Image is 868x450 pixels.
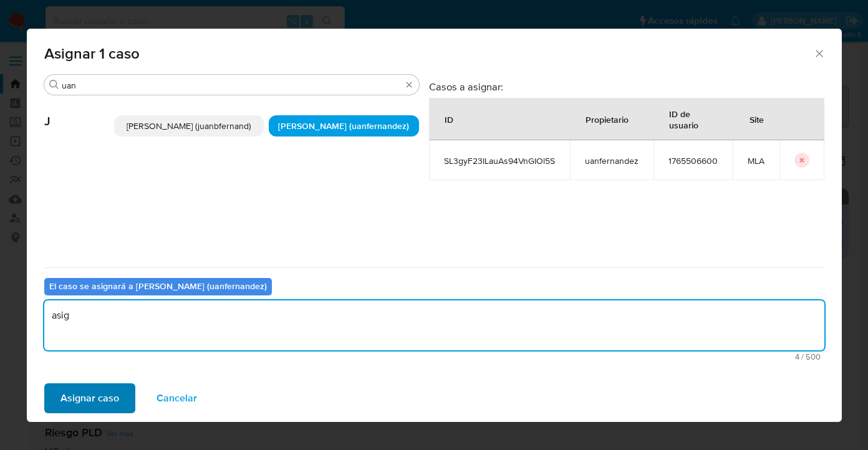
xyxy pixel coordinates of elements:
span: [PERSON_NAME] (uanfernandez) [278,120,409,132]
span: Máximo 500 caracteres [48,353,821,361]
button: icon-button [794,153,809,168]
button: Buscar [49,80,59,90]
span: Asignar 1 caso [44,46,814,61]
div: assign-modal [27,29,842,422]
div: ID [430,104,468,134]
button: Cerrar ventana [813,47,824,59]
div: [PERSON_NAME] (uanfernandez) [269,115,419,136]
span: Cancelar [157,385,197,412]
button: Asignar caso [44,383,135,413]
span: Asignar caso [60,385,119,412]
span: 1765506600 [668,155,718,166]
span: SL3gyF23ILauAs94VnGIOl5S [444,155,555,166]
span: [PERSON_NAME] (juanbfernand) [127,120,251,132]
button: Borrar [404,80,414,90]
div: [PERSON_NAME] (juanbfernand) [114,115,264,136]
span: J [44,95,114,129]
input: Buscar analista [62,80,402,91]
div: Site [735,104,779,134]
div: ID de usuario [654,98,732,140]
button: Cancelar [140,383,213,413]
span: uanfernandez [585,155,639,166]
h3: Casos a asignar: [429,80,824,93]
textarea: asig [44,300,824,350]
span: MLA [748,155,764,166]
b: El caso se asignará a [PERSON_NAME] (uanfernandez) [49,280,267,292]
div: Propietario [571,104,644,134]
